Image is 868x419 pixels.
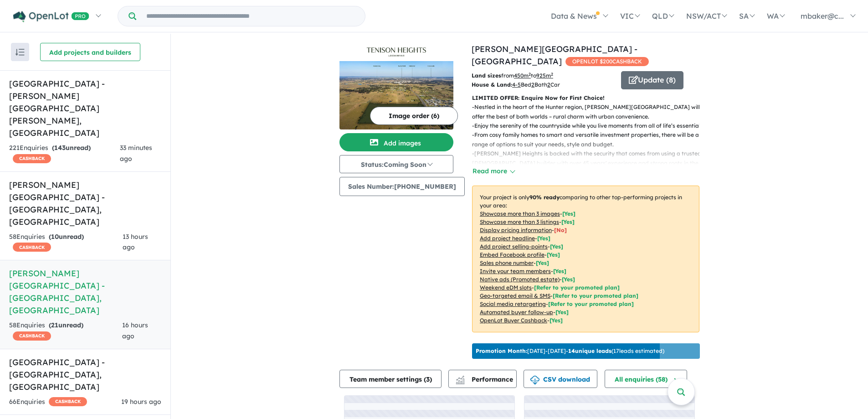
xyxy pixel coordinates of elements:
[40,43,140,61] button: Add projects and builders
[530,376,539,385] img: download icon
[426,375,430,383] span: 3
[476,347,664,355] p: [DATE] - [DATE] - ( 17 leads estimated)
[547,251,560,258] span: [ Yes ]
[120,144,152,163] span: 33 minutes ago
[480,292,550,299] u: Geo-targeted email & SMS
[480,210,560,217] u: Showcase more than 3 images
[480,243,548,250] u: Add project selling-points
[138,6,363,26] input: Try estate name, suburb, builder or developer
[537,235,550,242] span: [ Yes ]
[480,317,547,324] u: OpenLot Buyer Cashback
[472,71,614,80] p: from
[123,233,148,252] span: 13 hours ago
[49,233,84,241] strong: ( unread)
[472,121,707,130] p: - Enjoy the serenity of the countryside while you live moments from all of life’s essentials.
[9,232,123,253] div: 58 Enquir ies
[339,155,453,173] button: Status:Coming Soon
[343,47,450,57] img: Tenison Heights Estate - Lochinvar Logo
[472,44,637,67] a: [PERSON_NAME][GEOGRAPHIC_DATA] - [GEOGRAPHIC_DATA]
[472,81,512,88] b: House & Land:
[480,259,534,266] u: Sales phone number
[54,144,66,152] span: 143
[370,107,458,125] button: Image order (6)
[9,356,161,393] h5: [GEOGRAPHIC_DATA] - [GEOGRAPHIC_DATA] , [GEOGRAPHIC_DATA]
[339,43,453,129] a: Tenison Heights Estate - Lochinvar LogoTenison Heights Estate - Lochinvar
[480,218,559,225] u: Showcase more than 3 listings
[621,71,683,89] button: Update (8)
[480,284,532,291] u: Weekend eDM slots
[339,133,453,151] button: Add images
[551,72,553,77] sup: 2
[524,370,597,388] button: CSV download
[472,166,515,176] button: Read more
[568,347,611,354] b: 14 unique leads
[553,292,638,299] span: [Refer to your promoted plan]
[480,276,560,283] u: Native ads (Promoted estate)
[121,398,161,406] span: 19 hours ago
[534,284,620,291] span: [Refer to your promoted plan]
[456,378,465,384] img: bar-chart.svg
[472,149,707,186] p: - [PERSON_NAME] Heights is backed with the security that comes from using a trusted [DEMOGRAPHIC_...
[480,235,535,242] u: Add project headline
[13,331,51,341] span: CASHBACK
[51,321,58,329] span: 21
[13,243,51,252] span: CASHBACK
[13,11,89,22] img: Openlot PRO Logo White
[49,397,87,406] span: CASHBACK
[531,72,553,79] span: to
[52,144,91,152] strong: ( unread)
[339,61,453,129] img: Tenison Heights Estate - Lochinvar
[548,300,634,307] span: [Refer to your promoted plan]
[555,309,569,316] span: [Yes]
[472,103,707,121] p: - Nestled in the heart of the Hunter region, [PERSON_NAME][GEOGRAPHIC_DATA] will offer the best o...
[51,233,59,241] span: 10
[529,194,560,201] b: 90 % ready
[472,130,707,149] p: - From cosy family homes to smart and versatile investment properties, there will be a range of o...
[529,72,531,77] sup: 2
[480,251,544,258] u: Embed Facebook profile
[15,49,25,56] img: sort.svg
[531,81,534,88] u: 2
[9,267,161,316] h5: [PERSON_NAME][GEOGRAPHIC_DATA] - [GEOGRAPHIC_DATA] , [GEOGRAPHIC_DATA]
[553,268,566,274] span: [ Yes ]
[13,154,51,163] span: CASHBACK
[49,321,83,329] strong: ( unread)
[801,11,844,21] span: mbaker@c...
[536,72,553,79] u: 925 m
[561,218,575,225] span: [ Yes ]
[457,375,513,383] span: Performance
[9,143,120,165] div: 221 Enquir ies
[605,370,687,388] button: All enquiries (58)
[9,320,122,342] div: 58 Enquir ies
[472,72,501,79] b: Land sizes
[472,80,614,89] p: Bed Bath Car
[472,93,699,103] p: LIMITED OFFER: Enquire Now for First Choice!
[550,243,563,250] span: [ Yes ]
[480,309,553,316] u: Automated buyer follow-up
[122,321,148,340] span: 16 hours ago
[472,186,699,332] p: Your project is only comparing to other top-performing projects in your area: - - - - - - - - - -...
[550,317,563,324] span: [Yes]
[514,72,531,79] u: 450 m
[536,259,549,266] span: [ Yes ]
[480,227,552,233] u: Display pricing information
[565,57,649,66] span: OPENLOT $ 200 CASHBACK
[339,370,442,388] button: Team member settings (3)
[547,81,550,88] u: 2
[480,268,551,274] u: Invite your team members
[512,81,521,88] u: 4-5
[9,397,87,408] div: 66 Enquir ies
[9,78,161,139] h5: [GEOGRAPHIC_DATA] - [PERSON_NAME][GEOGRAPHIC_DATA][PERSON_NAME] , [GEOGRAPHIC_DATA]
[562,276,575,283] span: [Yes]
[456,376,464,381] img: line-chart.svg
[480,300,546,307] u: Social media retargeting
[9,179,161,228] h5: [PERSON_NAME][GEOGRAPHIC_DATA] - [GEOGRAPHIC_DATA] , [GEOGRAPHIC_DATA]
[476,347,527,354] b: Promotion Month:
[448,370,517,388] button: Performance
[339,177,465,196] button: Sales Number:[PHONE_NUMBER]
[554,227,567,233] span: [ No ]
[562,210,575,217] span: [ Yes ]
